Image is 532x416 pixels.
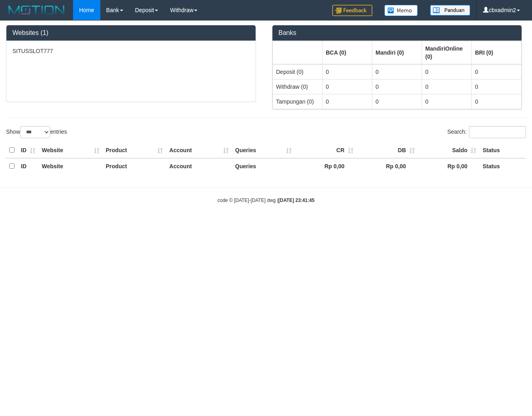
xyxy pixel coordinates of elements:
th: Saldo [418,143,479,158]
h3: Banks [278,29,516,37]
td: 0 [472,94,522,109]
label: Search: [447,126,526,138]
td: 0 [422,94,472,109]
th: Status [479,143,526,158]
th: CR [295,143,356,158]
td: 0 [323,64,372,80]
th: Group: activate to sort column ascending [273,41,323,64]
td: Withdraw (0) [273,79,323,94]
img: MOTION_logo.png [6,4,67,16]
th: Product [103,143,167,158]
th: Website [39,143,103,158]
th: Group: activate to sort column ascending [323,41,372,64]
th: Website [39,158,103,174]
th: DB [357,143,418,158]
th: Queries [232,158,295,174]
td: 0 [422,64,472,80]
th: ID [18,143,39,158]
p: SITUSSLOT777 [12,47,250,55]
th: ID [18,158,39,174]
th: Account [166,158,232,174]
td: 0 [472,79,522,94]
td: 0 [422,79,472,94]
td: 0 [372,79,422,94]
td: 0 [323,94,372,109]
strong: [DATE] 23:41:45 [278,198,315,203]
th: Account [166,143,232,158]
th: Status [479,158,526,174]
td: Deposit (0) [273,64,323,80]
td: Tampungan (0) [273,94,323,109]
td: 0 [323,79,372,94]
input: Search: [469,126,526,138]
th: Product [103,158,167,174]
img: Button%20Memo.svg [384,5,418,16]
td: 0 [472,64,522,80]
select: Showentries [20,126,50,138]
img: Feedback.jpg [332,5,372,16]
label: Show entries [6,126,67,138]
th: Group: activate to sort column ascending [422,41,472,64]
th: Queries [232,143,295,158]
th: Rp 0,00 [295,158,356,174]
td: 0 [372,94,422,109]
th: Rp 0,00 [418,158,479,174]
img: panduan.png [430,5,470,16]
small: code © [DATE]-[DATE] dwg | [217,198,315,203]
h3: Websites (1) [12,29,250,37]
th: Group: activate to sort column ascending [472,41,522,64]
th: Group: activate to sort column ascending [372,41,422,64]
th: Rp 0,00 [357,158,418,174]
td: 0 [372,64,422,80]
